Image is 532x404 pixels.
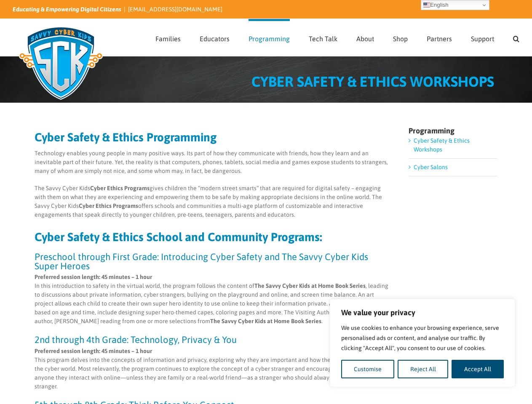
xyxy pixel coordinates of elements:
i: Educating & Empowering Digital Citizens [13,6,121,13]
a: Search [513,19,519,56]
h3: 2nd through 4th Grade: Technology, Privacy & You [35,335,390,344]
a: Shop [393,19,408,56]
strong: Preferred session length: 45 minutes – 1 hour [35,274,152,280]
a: Support [471,19,494,56]
img: en [423,2,430,8]
h3: Preschool through First Grade: Introducing Cyber Safety and The Savvy Cyber Kids Super Heroes [35,252,390,271]
span: Support [471,35,494,42]
a: [EMAIL_ADDRESS][DOMAIN_NAME] [128,6,222,13]
p: Technology enables young people in many positive ways. Its part of how they communicate with frie... [35,149,390,175]
strong: Cyber Ethics Programs [90,185,150,191]
a: Programming [249,19,290,56]
span: About [356,35,374,42]
p: We use cookies to enhance your browsing experience, serve personalised ads or content, and analys... [341,323,504,353]
span: Programming [249,35,290,42]
p: The Savvy Cyber Kids gives children the “modern street smarts” that are required for digital safe... [35,184,390,219]
h4: Programming [409,127,497,135]
strong: The Savvy Cyber Kids at Home Book Series [254,282,366,289]
strong: The Savvy Cyber Kids at Home Book Series [210,318,321,324]
span: Tech Talk [309,35,337,42]
p: This program delves into the concepts of information and privacy, exploring why they are importan... [35,347,390,391]
p: In this introduction to safety in the virtual world, the program follows the content of , leading... [35,273,390,326]
span: Families [155,35,181,42]
a: Educators [200,19,230,56]
img: Savvy Cyber Kids Logo [13,21,109,105]
span: CYBER SAFETY & ETHICS WORKSHOPS [251,73,494,90]
button: Reject All [398,360,449,378]
span: Partners [427,35,452,42]
a: Partners [427,19,452,56]
nav: Main Menu [155,19,519,56]
span: Shop [393,35,408,42]
span: Educators [200,35,230,42]
h2: Cyber Safety & Ethics Programming [35,131,390,143]
strong: Cyber Safety & Ethics School and Community Programs: [35,230,322,244]
button: Accept All [452,360,504,378]
strong: Preferred session length: 45 minutes – 1 hour [35,348,152,354]
a: Cyber Safety & Ethics Workshops [414,137,470,153]
p: We value your privacy [341,308,504,318]
strong: Cyber Ethics Programs [79,202,138,209]
a: About [356,19,374,56]
a: Cyber Salons [414,164,448,170]
button: Customise [341,360,394,378]
a: Families [155,19,181,56]
a: Tech Talk [309,19,337,56]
